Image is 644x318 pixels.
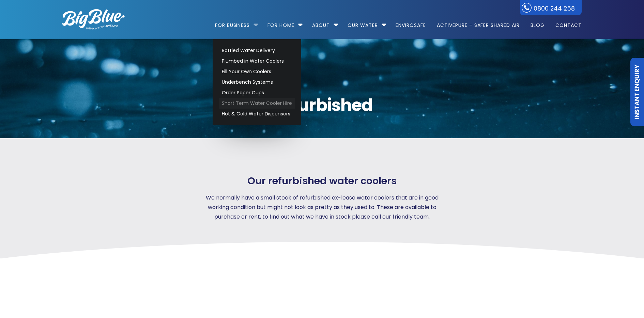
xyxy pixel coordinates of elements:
a: Bottled Water Delivery [219,45,295,56]
a: Plumbed in Water Coolers [219,56,295,66]
a: Hot & Cold Water Dispensers [219,109,295,119]
img: logo [62,9,125,30]
a: Underbench Systems [219,77,295,88]
a: Order Paper Cups [219,88,295,98]
a: Instant Enquiry [630,58,644,126]
a: Short Term Water Cooler Hire [219,98,295,109]
a: Fill Your Own Coolers [219,66,295,77]
span: Refurbished [62,97,582,114]
span: Our refurbished water coolers [247,175,397,187]
iframe: Chatbot [599,273,634,308]
p: We normally have a small stock of refurbished ex-lease water coolers that are in good working con... [195,193,449,222]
